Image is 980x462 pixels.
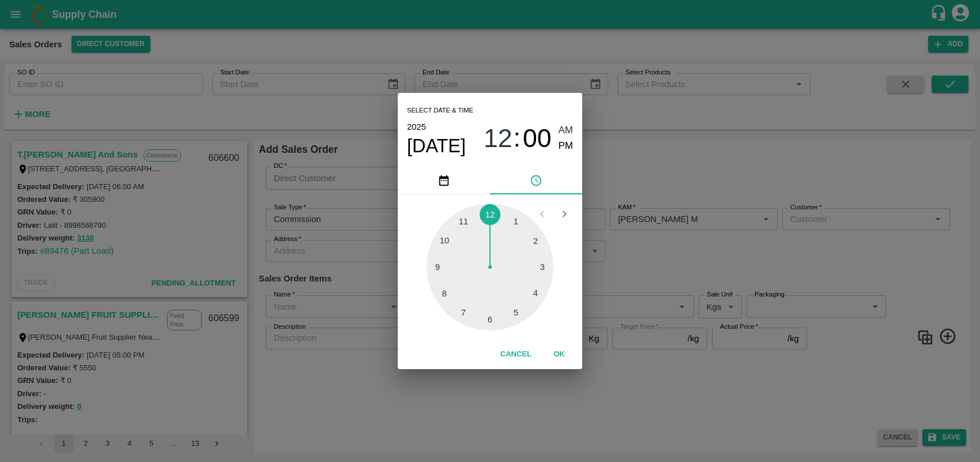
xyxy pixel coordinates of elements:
span: : [514,123,521,153]
button: [DATE] [407,134,466,157]
button: 12 [484,123,512,153]
button: AM [559,123,574,138]
button: pick time [490,167,582,194]
button: PM [559,138,574,154]
button: 2025 [407,119,426,134]
span: 12 [484,123,512,153]
button: OK [541,344,578,365]
button: pick date [398,167,490,194]
button: Open next view [553,203,575,225]
button: 00 [523,123,552,153]
span: 00 [523,123,552,153]
span: Select date & time [407,102,473,119]
button: Cancel [496,344,536,365]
